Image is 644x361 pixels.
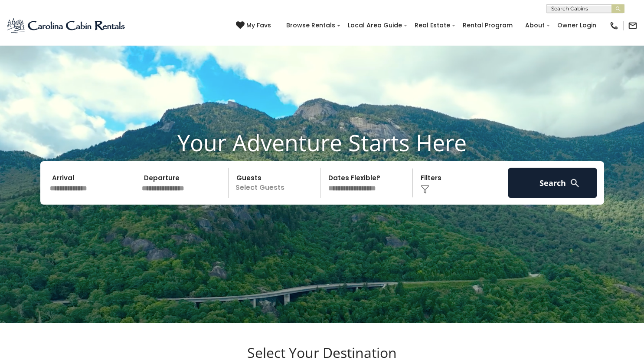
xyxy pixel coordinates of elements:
[569,178,580,189] img: search-regular-white.png
[246,21,271,30] span: My Favs
[282,19,340,32] a: Browse Rentals
[236,21,273,30] a: My Favs
[231,168,320,198] p: Select Guests
[7,129,637,156] h1: Your Adventure Starts Here
[458,19,517,32] a: Rental Program
[521,19,549,32] a: About
[343,19,406,32] a: Local Area Guide
[553,19,601,32] a: Owner Login
[421,185,429,194] img: filter--v1.png
[508,168,598,198] button: Search
[609,21,619,30] img: phone-regular-black.png
[7,17,127,34] img: Blue-2.png
[410,19,454,32] a: Real Estate
[628,21,637,30] img: mail-regular-black.png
